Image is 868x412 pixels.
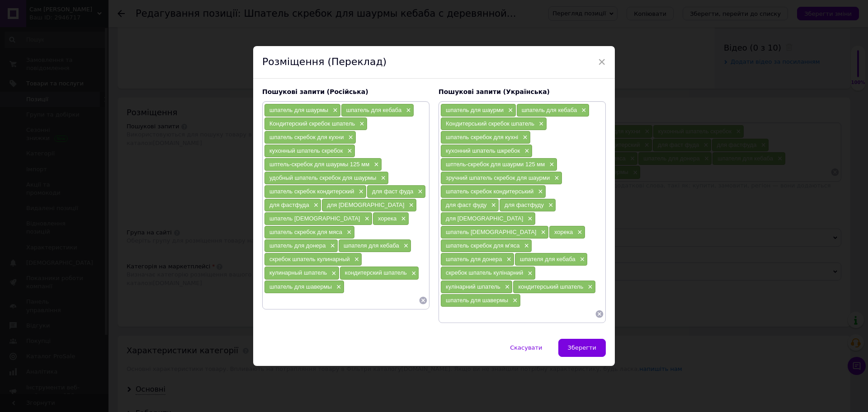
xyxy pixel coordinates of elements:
span: Скребок для шаурмы / кебаба изготавливается из высококачественной нержавеющей стали с сатиновой п... [66,31,512,40]
span: шпатель для донера [269,242,326,249]
span: × [401,242,409,250]
span: × [346,134,354,141]
span: × [506,107,513,114]
span: × [362,215,369,223]
span: шпатель скребок для кухни [269,134,344,140]
span: × [345,147,352,155]
span: × [525,270,533,277]
span: Размеры рабочей части: 100 х 118 мм. [216,111,363,120]
span: × [547,161,554,169]
span: удобный шпатель скребок для шаурмы [269,174,376,181]
span: Пошукові запити (Російська) [262,88,368,95]
span: × [404,107,411,114]
span: скребок шпатель кулінарний [446,269,523,276]
span: шпатель для шаурми [446,107,504,113]
span: для фастфуда [269,201,309,208]
span: Скасувати [510,344,542,351]
span: шпателя для кебаба [344,242,399,249]
span: × [578,256,585,263]
span: × [503,283,510,291]
span: шпатель скребок для кухні [446,134,518,140]
span: × [522,242,529,250]
span: шпатель [DEMOGRAPHIC_DATA] [446,229,536,235]
span: кухонний шпатель шкребок [446,147,520,154]
span: Пошукові запити (Українська) [439,88,550,95]
span: × [352,256,359,263]
span: шпатель скребок для м'яса [446,242,519,249]
span: × [520,134,528,141]
span: шпатель для шавермы [446,297,508,304]
span: Удобная ручка сделана из дерева, крепиться заклепками, есть ушко для подвешивания. [121,62,457,71]
span: × [357,188,364,196]
span: × [598,54,606,70]
span: хорека [378,215,396,222]
span: шпатель для шавермы [269,283,332,290]
span: для [DEMOGRAPHIC_DATA] [327,201,404,208]
span: шпатель скребок кондитерский [269,188,354,195]
span: × [357,120,364,128]
span: × [510,297,518,304]
span: кондитерський шпатель [518,283,583,290]
span: × [330,107,338,114]
span: для фаст фуду [446,201,487,208]
span: шптель-скребок для шаурмы 125 мм [269,161,369,168]
span: × [344,229,352,236]
span: × [328,242,335,250]
span: × [536,188,543,196]
span: × [579,107,586,114]
span: скребок шпатель кулинарный [269,256,350,262]
span: шпатель для кебаба [346,107,401,113]
span: шпатель скребок для мяса [269,229,342,235]
span: кулінарний шпатель [446,283,500,290]
span: × [329,270,336,277]
span: × [575,229,582,236]
span: шпатель для кебаба [522,107,577,113]
span: × [522,147,529,155]
span: шпатель для шаурмы [269,107,328,113]
span: для [DEMOGRAPHIC_DATA] [446,215,523,222]
span: шпатель [DEMOGRAPHIC_DATA] [269,215,360,222]
span: × [311,201,319,209]
span: × [406,201,414,209]
span: шпатель скребок кондитерський [446,188,533,195]
span: для фаст фуда [372,188,413,195]
span: для фастфуду [505,201,544,208]
span: Кондитерський скребок шпатель [446,120,534,127]
span: шптель-скребок для шаурми 125 мм [446,161,545,168]
span: × [409,270,416,277]
span: шпателя для кебаба [520,256,576,262]
span: хорека [554,229,573,235]
span: × [378,174,386,182]
span: × [415,188,423,196]
span: Толщина рабочей части: 1.5 мм [229,94,349,103]
span: × [585,283,593,291]
span: × [505,256,512,263]
span: Зберегти [568,344,596,351]
span: × [537,120,544,128]
button: Зберегти [558,339,606,357]
span: × [538,229,546,236]
span: × [525,215,533,223]
span: зручний шпатель скребок для шаурми [446,174,550,181]
span: шпатель для донера [446,256,502,262]
span: × [334,283,341,291]
span: кондитерский шпатель [345,269,407,276]
span: кулинарный шпатель [269,269,327,276]
span: × [372,161,379,169]
span: × [489,201,496,209]
div: Розміщення (Переклад) [253,46,615,79]
span: Кондитерский скребок шпатель [269,120,355,127]
span: × [546,201,553,209]
button: Скасувати [500,339,552,357]
span: Рабочая часть имеет ровную кромку с односторонней заточкой. [168,78,410,87]
span: × [399,215,406,223]
span: кухонный шпатель скребок [269,147,343,154]
span: × [552,174,559,182]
